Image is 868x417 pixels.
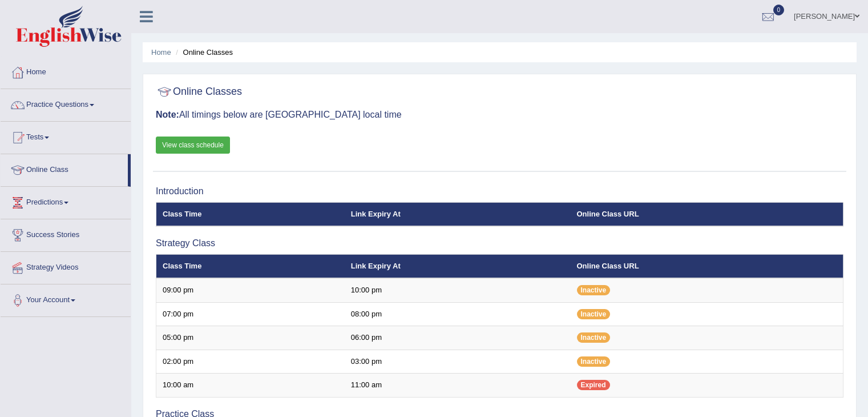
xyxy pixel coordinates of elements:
[1,57,131,85] a: Home
[577,332,611,343] span: Inactive
[577,285,611,295] span: Inactive
[1,219,131,248] a: Success Stories
[1,154,128,183] a: Online Class
[156,350,345,374] td: 02:00 pm
[156,83,242,101] h2: Online Classes
[156,137,230,154] a: View class schedule
[156,202,345,226] th: Class Time
[156,326,345,350] td: 05:00 pm
[151,48,171,57] a: Home
[1,187,131,215] a: Predictions
[156,254,345,278] th: Class Time
[156,374,345,398] td: 10:00 am
[345,374,571,398] td: 11:00 am
[345,202,571,226] th: Link Expiry At
[156,278,345,302] td: 09:00 pm
[1,122,131,150] a: Tests
[1,252,131,280] a: Strategy Videos
[156,302,345,326] td: 07:00 pm
[1,284,131,313] a: Your Account
[345,278,571,302] td: 10:00 pm
[577,356,611,367] span: Inactive
[345,254,571,278] th: Link Expiry At
[156,238,843,248] h3: Strategy Class
[1,89,131,118] a: Practice Questions
[345,326,571,350] td: 06:00 pm
[345,350,571,374] td: 03:00 pm
[773,5,785,15] span: 0
[156,186,843,197] h3: Introduction
[345,302,571,326] td: 08:00 pm
[577,380,610,390] span: Expired
[173,47,233,58] li: Online Classes
[571,254,843,278] th: Online Class URL
[156,110,179,119] b: Note:
[571,202,843,226] th: Online Class URL
[577,309,611,319] span: Inactive
[156,110,843,120] h3: All timings below are [GEOGRAPHIC_DATA] local time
